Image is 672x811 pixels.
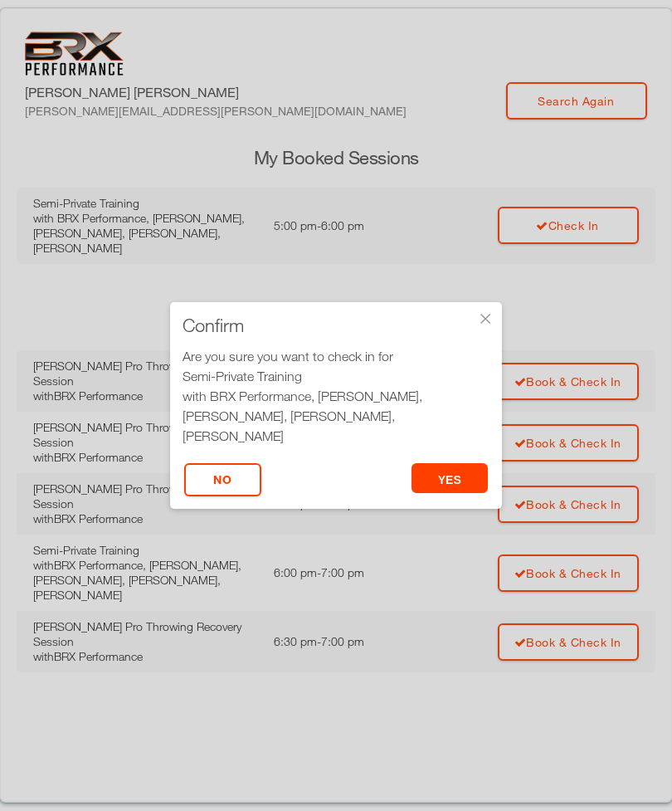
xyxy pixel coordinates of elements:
[183,386,489,446] div: with BRX Performance, [PERSON_NAME], [PERSON_NAME], [PERSON_NAME], [PERSON_NAME]
[411,463,489,493] button: yes
[183,346,489,466] div: Are you sure you want to check in for at 5:00 pm?
[183,317,244,334] span: Confirm
[183,366,489,386] div: Semi-Private Training
[477,310,494,327] div: ×
[184,463,261,496] button: No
